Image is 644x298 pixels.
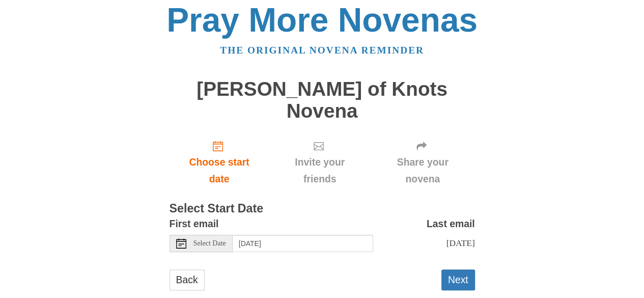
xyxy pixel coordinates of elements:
a: Back [170,269,205,290]
span: Choose start date [180,154,259,187]
a: Choose start date [170,132,269,193]
span: Select Date [193,240,226,247]
label: Last email [427,215,475,232]
div: Click "Next" to confirm your start date first. [269,132,370,193]
div: Click "Next" to confirm your start date first. [371,132,475,193]
span: Share your novena [381,154,465,187]
span: Invite your friends [279,154,360,187]
h3: Select Start Date [170,202,475,215]
h1: [PERSON_NAME] of Knots Novena [170,78,475,122]
button: Next [441,269,475,290]
label: First email [170,215,219,232]
span: [DATE] [446,238,474,248]
a: The original novena reminder [220,45,424,56]
a: Pray More Novenas [166,1,478,39]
